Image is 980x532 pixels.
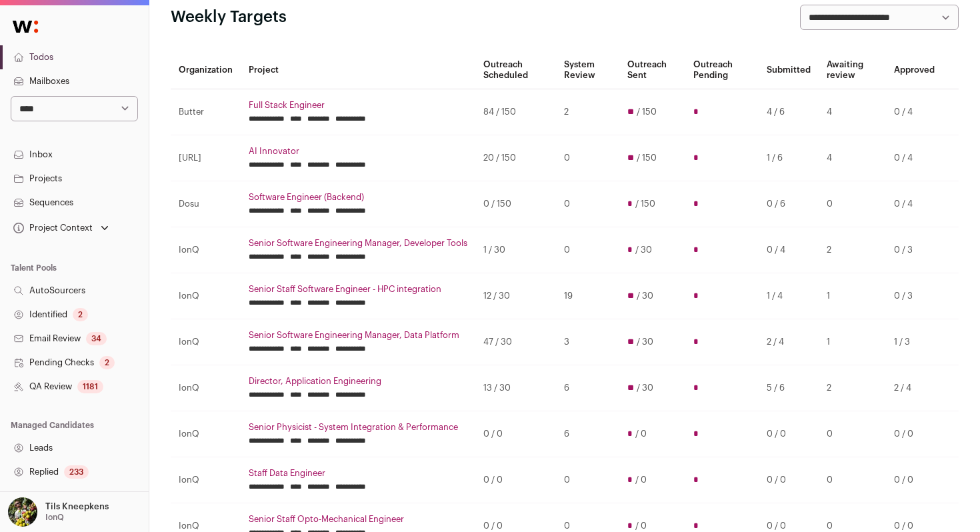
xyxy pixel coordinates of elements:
td: 0 [819,411,886,457]
button: Open dropdown [5,497,111,527]
td: 0 / 3 [886,227,943,273]
td: 0 [819,181,886,227]
td: 0 [819,457,886,503]
td: 1 / 6 [759,135,819,181]
td: 6 [556,365,619,411]
td: 2 [556,89,619,135]
span: / 30 [635,245,652,255]
th: Organization [171,51,241,89]
a: Software Engineer (Backend) [249,192,467,203]
th: Submitted [759,51,819,89]
td: 1 [819,319,886,365]
td: 47 / 30 [475,319,556,365]
h2: Weekly Targets [171,7,287,28]
td: 0 / 4 [886,89,943,135]
div: 2 [73,308,88,321]
td: 4 [819,89,886,135]
span: / 150 [635,199,655,209]
td: 1 [819,273,886,319]
td: 0 / 0 [475,457,556,503]
th: Outreach Sent [619,51,685,89]
td: IonQ [171,319,241,365]
span: / 0 [635,429,647,439]
p: IonQ [45,512,64,523]
img: 6689865-medium_jpg [8,497,37,527]
td: IonQ [171,273,241,319]
div: Project Context [11,223,93,233]
td: 1 / 3 [886,319,943,365]
div: 233 [64,465,89,479]
td: 0 [556,457,619,503]
th: Awaiting review [819,51,886,89]
th: Outreach Pending [685,51,759,89]
td: 0 / 6 [759,181,819,227]
td: 19 [556,273,619,319]
td: 0 / 0 [886,411,943,457]
a: Full Stack Engineer [249,100,467,111]
td: IonQ [171,227,241,273]
td: 0 / 150 [475,181,556,227]
td: 0 [556,181,619,227]
a: Staff Data Engineer [249,468,467,479]
span: / 30 [637,291,653,301]
td: 0 / 4 [886,181,943,227]
td: 0 / 0 [759,457,819,503]
td: 4 / 6 [759,89,819,135]
a: Director, Application Engineering [249,376,467,387]
a: AI Innovator [249,146,467,157]
div: 34 [86,332,107,345]
td: 0 / 0 [759,411,819,457]
td: 0 / 3 [886,273,943,319]
th: Approved [886,51,943,89]
td: [URL] [171,135,241,181]
td: 2 / 4 [886,365,943,411]
td: 4 [819,135,886,181]
td: 84 / 150 [475,89,556,135]
span: / 150 [637,153,657,163]
td: 2 / 4 [759,319,819,365]
td: 2 [819,365,886,411]
th: Project [241,51,475,89]
td: 6 [556,411,619,457]
td: Butter [171,89,241,135]
td: IonQ [171,365,241,411]
div: 1181 [77,380,103,393]
td: 12 / 30 [475,273,556,319]
td: 20 / 150 [475,135,556,181]
td: 0 / 4 [886,135,943,181]
a: Senior Physicist - System Integration & Performance [249,422,467,433]
td: Dosu [171,181,241,227]
td: 0 / 0 [475,411,556,457]
td: 13 / 30 [475,365,556,411]
span: / 150 [637,107,657,117]
th: Outreach Scheduled [475,51,556,89]
div: 2 [99,356,115,369]
td: IonQ [171,411,241,457]
td: 0 [556,227,619,273]
td: 3 [556,319,619,365]
td: 0 / 0 [886,457,943,503]
td: 2 [819,227,886,273]
td: 1 / 30 [475,227,556,273]
span: / 0 [635,521,647,531]
span: / 30 [637,337,653,347]
th: System Review [556,51,619,89]
span: / 0 [635,475,647,485]
a: Senior Software Engineering Manager, Developer Tools [249,238,467,249]
span: / 30 [637,383,653,393]
td: 1 / 4 [759,273,819,319]
button: Open dropdown [11,219,111,237]
img: Wellfound [5,13,45,40]
a: Senior Staff Software Engineer - HPC integration [249,284,467,295]
td: 5 / 6 [759,365,819,411]
a: Senior Software Engineering Manager, Data Platform [249,330,467,341]
td: 0 [556,135,619,181]
td: 0 / 4 [759,227,819,273]
td: IonQ [171,457,241,503]
p: Tils Kneepkens [45,501,109,512]
a: Senior Staff Opto-Mechanical Engineer [249,514,467,525]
